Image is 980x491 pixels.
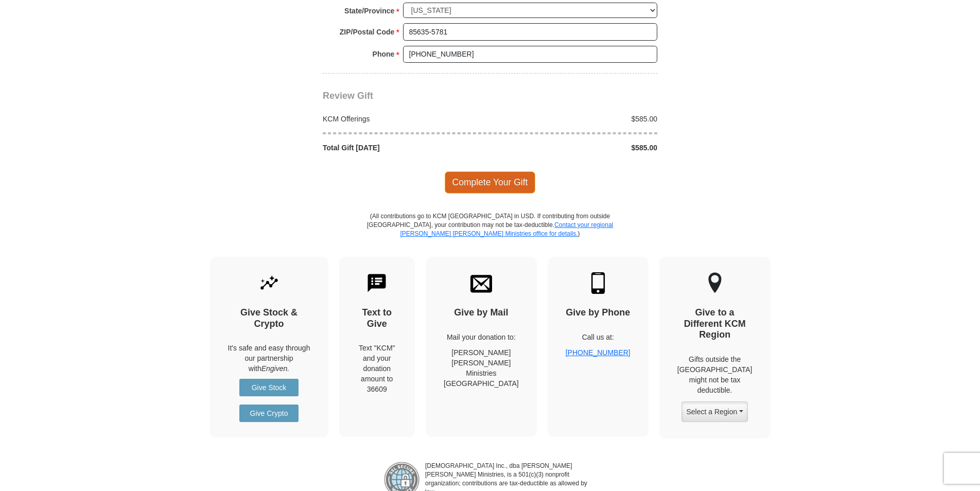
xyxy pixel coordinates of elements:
[470,272,492,294] img: envelope.svg
[400,221,613,237] a: Contact your regional [PERSON_NAME] [PERSON_NAME] Ministries office for details.
[708,272,722,294] img: other-region
[490,114,663,124] div: $585.00
[318,143,491,153] div: Total Gift [DATE]
[228,307,310,329] h4: Give Stock & Crypto
[357,343,397,394] div: Text "KCM" and your donation amount to 36609
[261,364,289,373] i: Engiven.
[366,272,388,294] img: text-to-give.svg
[444,347,519,389] p: [PERSON_NAME] [PERSON_NAME] Ministries [GEOGRAPHIC_DATA]
[445,171,536,193] span: Complete Your Gift
[444,307,519,319] h4: Give by Mail
[444,332,519,342] p: Mail your donation to:
[677,307,752,341] h4: Give to a Different KCM Region
[490,143,663,153] div: $585.00
[344,4,394,18] strong: State/Province
[366,212,614,257] p: (All contributions go to KCM [GEOGRAPHIC_DATA] in USD. If contributing from outside [GEOGRAPHIC_D...
[258,272,280,294] img: give-by-stock.svg
[677,354,752,395] p: Gifts outside the [GEOGRAPHIC_DATA] might not be tax deductible.
[239,405,299,422] a: Give Crypto
[373,47,395,61] strong: Phone
[323,91,373,101] span: Review Gift
[681,401,747,422] button: Select a Region
[318,114,491,124] div: KCM Offerings
[587,272,609,294] img: mobile.svg
[228,343,310,374] p: It's safe and easy through our partnership with
[566,307,631,319] h4: Give by Phone
[239,379,299,396] a: Give Stock
[357,307,397,329] h4: Text to Give
[566,332,631,342] p: Call us at:
[340,25,395,39] strong: ZIP/Postal Code
[566,348,631,357] a: [PHONE_NUMBER]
